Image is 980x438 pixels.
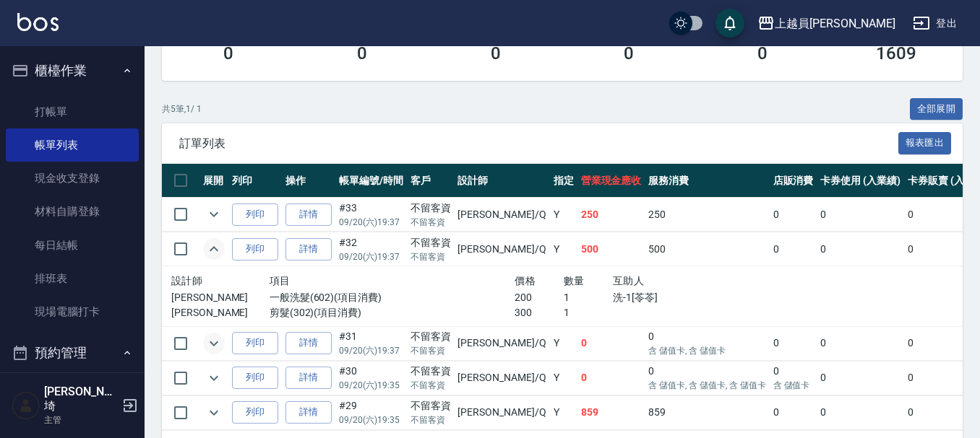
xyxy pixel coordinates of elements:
[232,401,278,424] button: 列印
[817,361,904,395] td: 0
[270,305,515,320] p: 剪髮(302)(項目消費)
[232,238,278,260] button: 列印
[411,344,451,357] p: 不留客資
[162,102,202,115] p: 共 5 筆, 1 / 1
[411,329,451,344] div: 不留客資
[645,326,769,360] td: 0
[624,43,634,63] h3: 0
[270,275,291,286] span: 項目
[757,43,768,63] h3: 0
[12,391,40,420] img: Person
[550,164,577,198] th: 指定
[203,203,225,225] button: expand row
[550,198,577,232] td: Y
[910,98,963,121] button: 全部展開
[550,326,577,360] td: Y
[6,128,139,162] a: 帳單列表
[515,290,564,305] p: 200
[770,198,817,232] td: 0
[645,232,769,266] td: 500
[285,401,332,424] a: 詳情
[199,164,228,198] th: 展開
[577,361,645,395] td: 0
[339,413,403,426] p: 09/20 (六) 19:35
[550,361,577,395] td: Y
[564,305,613,320] p: 1
[817,232,904,266] td: 0
[285,203,332,226] a: 詳情
[335,164,407,198] th: 帳單編號/時間
[564,290,613,305] p: 1
[613,275,644,286] span: 互助人
[577,164,645,198] th: 營業現金應收
[203,238,225,260] button: expand row
[577,395,645,429] td: 859
[17,13,59,31] img: Logo
[6,162,139,195] a: 現金收支登錄
[171,305,270,320] p: [PERSON_NAME]
[232,332,278,354] button: 列印
[645,361,769,395] td: 0
[339,250,403,263] p: 09/20 (六) 19:37
[411,216,451,229] p: 不留客資
[648,379,765,392] p: 含 儲值卡, 含 儲值卡, 含 儲值卡
[515,275,536,286] span: 價格
[6,229,139,262] a: 每日結帳
[550,232,577,266] td: Y
[335,395,407,429] td: #29
[6,95,139,128] a: 打帳單
[770,232,817,266] td: 0
[515,305,564,320] p: 300
[577,198,645,232] td: 250
[171,275,202,286] span: 設計師
[613,290,760,305] p: 洗-1[苓苓]
[6,334,139,372] button: 預約管理
[411,250,451,263] p: 不留客資
[817,164,904,198] th: 卡券使用 (入業績)
[770,164,817,198] th: 店販消費
[898,136,952,149] a: 報表匯出
[898,132,952,154] button: 報表匯出
[407,164,455,198] th: 客戶
[817,395,904,429] td: 0
[550,395,577,429] td: Y
[44,385,118,413] h5: [PERSON_NAME]埼
[411,398,451,413] div: 不留客資
[817,198,904,232] td: 0
[6,52,139,89] button: 櫃檯作業
[907,10,963,37] button: 登出
[752,9,901,38] button: 上越員[PERSON_NAME]
[223,43,233,63] h3: 0
[817,326,904,360] td: 0
[285,367,332,389] a: 詳情
[411,235,451,250] div: 不留客資
[232,203,278,226] button: 列印
[285,332,332,354] a: 詳情
[491,43,501,63] h3: 0
[171,290,270,305] p: [PERSON_NAME]
[339,344,403,357] p: 09/20 (六) 19:37
[357,43,367,63] h3: 0
[411,379,451,392] p: 不留客資
[285,238,332,260] a: 詳情
[645,395,769,429] td: 859
[203,402,225,424] button: expand row
[770,326,817,360] td: 0
[775,14,895,32] div: 上越員[PERSON_NAME]
[6,262,139,295] a: 排班表
[715,9,744,38] button: save
[454,361,549,395] td: [PERSON_NAME] /Q
[564,275,585,286] span: 數量
[645,198,769,232] td: 250
[411,201,451,216] div: 不留客資
[411,413,451,426] p: 不留客資
[339,216,403,229] p: 09/20 (六) 19:37
[454,198,549,232] td: [PERSON_NAME] /Q
[454,326,549,360] td: [PERSON_NAME] /Q
[411,364,451,379] div: 不留客資
[335,232,407,266] td: #32
[577,232,645,266] td: 500
[282,164,335,198] th: 操作
[339,379,403,392] p: 09/20 (六) 19:35
[454,232,549,266] td: [PERSON_NAME] /Q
